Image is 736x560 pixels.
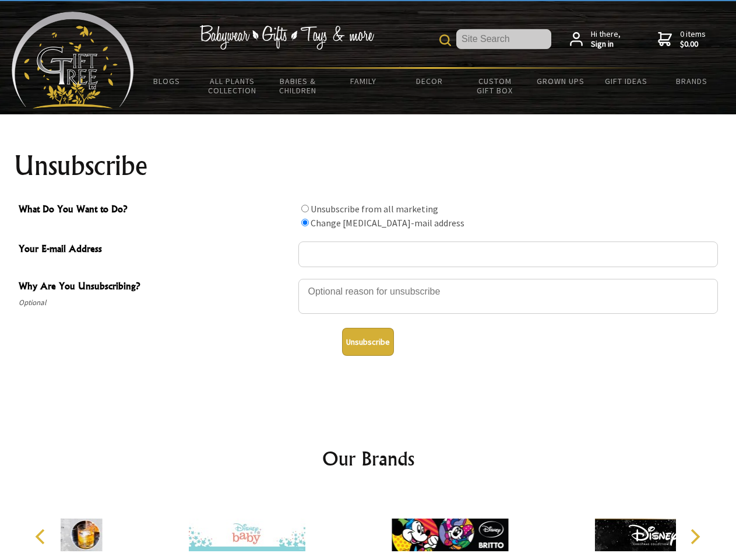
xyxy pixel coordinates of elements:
button: Previous [29,524,55,549]
span: Why Are You Unsubscribing? [19,279,293,296]
img: Babywear - Gifts - Toys & more [199,25,374,50]
a: Custom Gift Box [462,69,528,103]
a: BLOGS [134,69,200,93]
a: Babies & Children [265,69,331,103]
button: Unsubscribe [342,328,394,356]
h2: Our Brands [23,444,713,473]
button: Next [682,524,707,549]
label: Unsubscribe from all marketing [311,203,438,215]
input: Site Search [456,29,551,49]
a: Family [331,69,397,93]
strong: Sign in [591,39,621,50]
label: Change [MEDICAL_DATA]-mail address [311,217,464,229]
span: Hi there, [591,29,621,50]
a: Decor [396,69,462,93]
a: Hi there,Sign in [570,29,621,50]
span: Optional [19,296,293,310]
textarea: Why Are You Unsubscribing? [298,279,718,314]
span: Your E-mail Address [19,242,293,258]
input: Your E-mail Address [298,242,718,267]
img: Babyware - Gifts - Toys and more... [12,12,134,108]
input: What Do You Want to Do? [301,205,309,212]
strong: $0.00 [680,39,706,50]
a: All Plants Collection [200,69,266,103]
a: Grown Ups [527,69,593,93]
a: Brands [659,69,725,93]
input: What Do You Want to Do? [301,219,309,226]
img: product search [439,34,451,46]
h1: Unsubscribe [14,152,723,180]
a: 0 items$0.00 [658,29,706,50]
span: 0 items [680,29,706,50]
span: What Do You Want to Do? [19,202,293,219]
a: Gift Ideas [593,69,659,93]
